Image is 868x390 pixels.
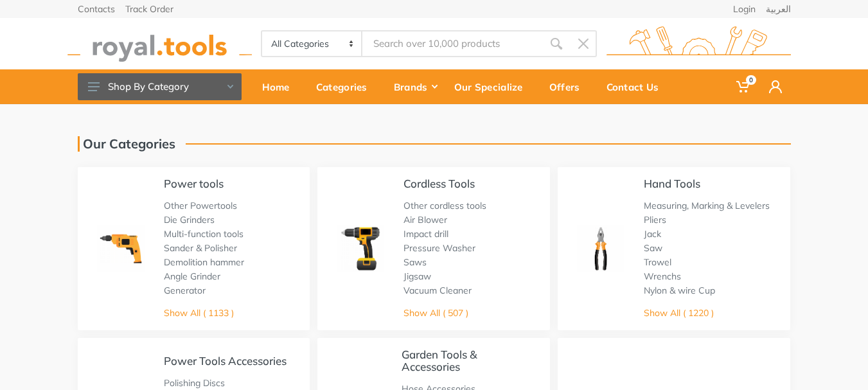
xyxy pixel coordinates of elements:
a: Demolition hammer [164,256,244,268]
a: Angle Grinder [164,270,220,282]
a: Track Order [125,4,173,13]
div: Home [253,73,307,100]
a: Air Blower [403,214,447,226]
button: Shop By Category [78,73,242,100]
a: Login [733,4,756,13]
img: Royal - Cordless Tools [337,225,384,272]
div: Offers [540,73,598,100]
a: Show All ( 1133 ) [164,307,234,319]
div: Our Specialize [445,73,540,100]
div: Brands [385,73,445,100]
a: Garden Tools & Accessories [402,348,477,373]
a: Cordless Tools [403,177,475,190]
div: Contact Us [598,73,677,100]
a: Pressure Washer [403,242,475,254]
a: Measuring, Marking & Levelers [644,200,770,211]
a: Show All ( 1220 ) [644,307,714,319]
img: Royal - Power tools [97,225,145,272]
a: Offers [540,69,598,104]
a: Power tools [164,177,224,190]
a: Die Grinders [164,214,215,226]
a: Saws [403,256,427,268]
select: Category [262,31,363,56]
a: Contact Us [598,69,677,104]
a: Saw [644,242,662,254]
img: royal.tools Logo [607,26,791,62]
a: Generator [164,285,206,296]
a: العربية [766,4,791,13]
a: Nylon & wire Cup [644,285,715,296]
div: Categories [307,73,385,100]
a: Categories [307,69,385,104]
input: Site search [362,30,542,57]
a: Power Tools Accessories [164,354,287,368]
a: Other Powertools [164,200,237,211]
a: Our Specialize [445,69,540,104]
a: Jigsaw [403,270,431,282]
a: Home [253,69,307,104]
a: Multi-function tools [164,228,244,240]
a: Polishing Discs [164,377,225,389]
img: Royal - Hand Tools [577,225,624,272]
h1: Our Categories [78,136,175,152]
a: Show All ( 507 ) [403,307,468,319]
a: Jack [644,228,661,240]
a: Impact drill [403,228,448,240]
span: 0 [746,75,756,85]
a: Pliers [644,214,666,226]
a: Vacuum Cleaner [403,285,472,296]
a: Hand Tools [644,177,700,190]
a: Contacts [78,4,115,13]
a: Sander & Polisher [164,242,237,254]
a: Trowel [644,256,671,268]
a: 0 [727,69,760,104]
a: Other cordless tools [403,200,486,211]
img: royal.tools Logo [67,26,252,62]
a: Wrenchs [644,270,681,282]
